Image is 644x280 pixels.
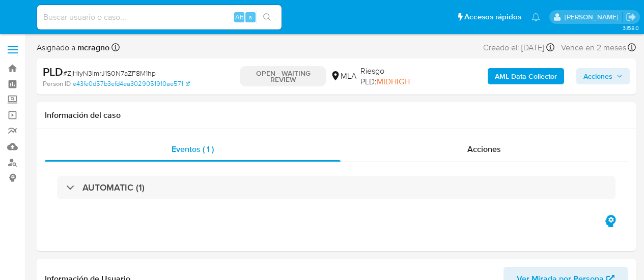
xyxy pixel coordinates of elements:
[240,66,326,86] p: OPEN - WAITING REVIEW
[330,71,356,82] div: MLA
[249,12,252,22] span: s
[531,13,540,21] a: Notificaciones
[37,42,109,53] span: Asignado a
[172,143,214,155] span: Eventos ( 1 )
[37,11,282,24] input: Buscar usuario o caso...
[82,182,145,193] h3: AUTOMATIC (1)
[626,12,636,22] a: Salir
[45,110,628,120] h1: Información del caso
[43,79,71,88] b: Person ID
[75,42,109,53] b: mcragno
[57,176,615,199] div: AUTOMATIC (1)
[377,76,410,87] span: MIDHIGH
[565,12,622,22] p: marielabelen.cragno@mercadolibre.com
[467,143,501,155] span: Acciones
[360,66,433,87] span: Riesgo PLD:
[561,42,626,53] span: Vence en 2 meses
[495,68,557,84] b: AML Data Collector
[488,68,564,84] button: AML Data Collector
[576,68,630,84] button: Acciones
[73,79,190,88] a: e43fe0d57b3efd4ea3029051910ae571
[583,68,612,84] span: Acciones
[483,41,554,54] div: Creado el: [DATE]
[257,10,277,24] button: search-icon
[235,12,243,22] span: Alt
[464,12,521,22] span: Accesos rápidos
[43,64,63,80] b: PLD
[63,68,156,78] span: # ZjHiyN3ImrJ1S0N7aZF8M1hp
[556,41,559,54] span: -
